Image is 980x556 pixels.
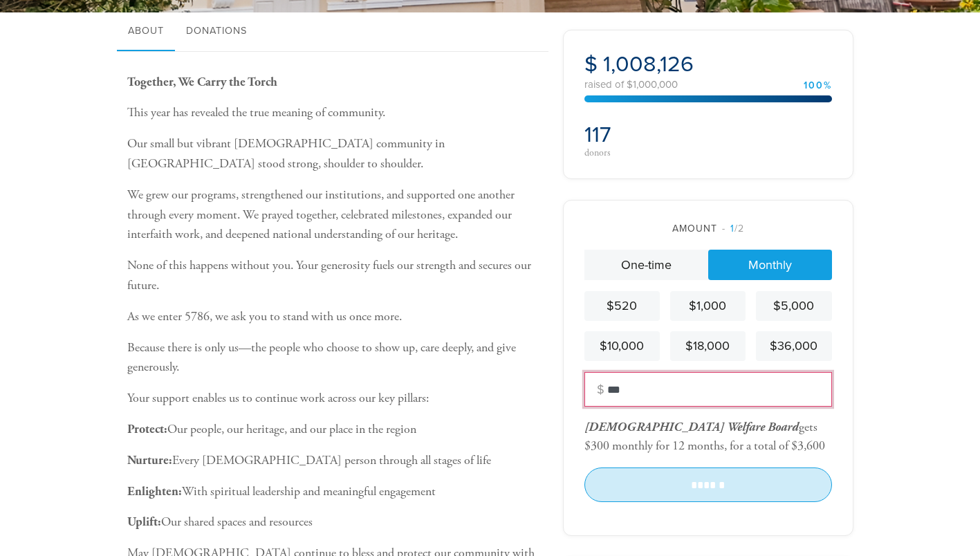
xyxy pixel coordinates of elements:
[127,134,542,174] p: Our small but vibrant [DEMOGRAPHIC_DATA] community in [GEOGRAPHIC_DATA] stood strong, shoulder to...
[584,419,799,435] span: [DEMOGRAPHIC_DATA] Welfare Board
[708,250,832,280] a: Monthly
[127,74,277,90] b: Together, We Carry the Torch
[584,51,598,77] span: $
[761,337,826,355] div: $36,000
[756,331,831,361] a: $36,000
[127,185,542,245] p: We grew our programs, strengthened our institutions, and supported one another through every mome...
[127,389,542,409] p: Your support enables us to continue work across our key pillars:
[676,337,740,355] div: $18,000
[127,451,542,471] p: Every [DEMOGRAPHIC_DATA] person through all stages of life
[722,223,744,234] span: /2
[117,12,175,51] a: About
[127,421,167,437] b: Protect:
[590,297,654,315] div: $520
[603,51,694,77] span: 1,008,126
[584,250,708,280] a: One-time
[175,12,258,51] a: Donations
[127,514,161,530] b: Uplift:
[670,291,746,321] a: $1,000
[127,256,542,296] p: None of this happens without you. Your generosity fuels our strength and secures our future.
[584,221,832,236] div: Amount
[584,148,704,158] div: donors
[584,291,660,321] a: $520
[584,419,817,435] div: gets
[127,103,542,123] p: This year has revealed the true meaning of community.
[127,512,542,532] p: Our shared spaces and resources
[676,297,740,315] div: $1,000
[127,307,542,327] p: As we enter 5786, we ask you to stand with us once more.
[590,337,654,355] div: $10,000
[584,122,704,148] h2: 117
[127,482,542,502] p: With spiritual leadership and meaningful engagement
[127,338,542,378] p: Because there is only us—the people who choose to show up, care deeply, and give generously.
[756,291,831,321] a: $5,000
[127,483,182,499] b: Enlighten:
[761,297,826,315] div: $5,000
[584,331,660,361] a: $10,000
[670,331,746,361] a: $18,000
[730,223,734,234] span: 1
[804,81,832,91] div: 100%
[584,80,832,90] div: raised of $1,000,000
[127,452,172,468] b: Nurture:
[584,438,825,454] div: $300 monthly for 12 months, for a total of $3,600
[127,420,542,440] p: Our people, our heritage, and our place in the region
